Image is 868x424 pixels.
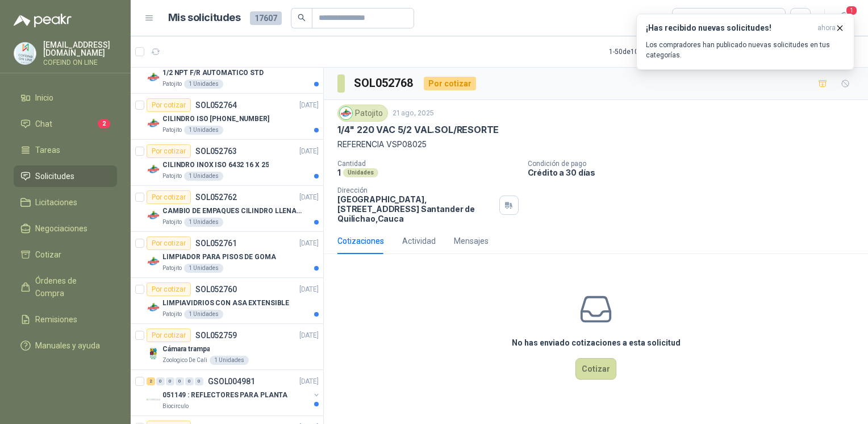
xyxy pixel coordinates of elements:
[337,194,495,223] p: [GEOGRAPHIC_DATA], [STREET_ADDRESS] Santander de Quilichao , Cauca
[147,377,155,385] div: 2
[162,80,182,89] p: Patojito
[337,160,519,168] p: Cantidad
[162,126,182,135] p: Patojito
[147,190,191,204] div: Por cotizar
[98,119,110,128] span: 2
[184,310,223,319] div: 1 Unidades
[299,238,319,249] p: [DATE]
[646,23,813,33] h3: ¡Has recibido nuevas solicitudes!
[131,324,323,370] a: Por cotizarSOL052759[DATE] Company LogoCámara trampaZoologico De Cali1 Unidades
[14,244,117,265] a: Cotizar
[14,270,117,304] a: Órdenes de Compra
[147,236,191,250] div: Por cotizar
[195,147,237,155] p: SOL052763
[299,376,319,387] p: [DATE]
[337,235,384,247] div: Cotizaciones
[454,235,489,247] div: Mensajes
[131,232,323,278] a: Por cotizarSOL052761[DATE] Company LogoLIMPIADOR PARA PISOS DE GOMAPatojito1 Unidades
[337,105,388,122] div: Patojito
[147,70,160,84] img: Company Logo
[343,168,378,177] div: Unidades
[162,218,182,227] p: Patojito
[162,402,189,411] p: Biocirculo
[834,8,854,28] button: 1
[679,12,703,24] div: Todas
[184,264,223,273] div: 1 Unidades
[184,218,223,227] div: 1 Unidades
[162,298,289,309] p: LIMPIAVIDRIOS CON ASA EXTENSIBLE
[208,377,255,385] p: GSOL004981
[14,165,117,187] a: Solicitudes
[147,282,191,296] div: Por cotizar
[646,40,845,60] p: Los compradores han publicado nuevas solicitudes en tus categorías.
[195,377,203,385] div: 0
[147,393,160,406] img: Company Logo
[147,209,160,222] img: Company Logo
[14,218,117,239] a: Negociaciones
[337,168,341,177] p: 1
[14,43,36,64] img: Company Logo
[337,186,495,194] p: Dirección
[210,356,249,365] div: 1 Unidades
[299,284,319,295] p: [DATE]
[162,310,182,319] p: Patojito
[35,92,53,104] span: Inicio
[35,248,61,261] span: Cotizar
[184,126,223,135] div: 1 Unidades
[131,278,323,324] a: Por cotizarSOL052760[DATE] Company LogoLIMPIAVIDRIOS CON ASA EXTENSIBLEPatojito1 Unidades
[147,255,160,268] img: Company Logo
[184,80,223,89] div: 1 Unidades
[298,14,306,22] span: search
[43,41,117,57] p: [EMAIL_ADDRESS][DOMAIN_NAME]
[299,192,319,203] p: [DATE]
[131,140,323,186] a: Por cotizarSOL052763[DATE] Company LogoCILINDRO INOX ISO 6432 16 X 25Patojito1 Unidades
[147,144,191,158] div: Por cotizar
[147,375,321,411] a: 2 0 0 0 0 0 GSOL004981[DATE] Company Logo051149 : REFLECTORES PARA PLANTABiocirculo
[195,285,237,293] p: SOL052760
[609,43,687,61] div: 1 - 50 de 10698
[195,193,237,201] p: SOL052762
[147,163,160,176] img: Company Logo
[147,117,160,130] img: Company Logo
[35,339,100,352] span: Manuales y ayuda
[250,11,282,25] span: 17607
[162,252,276,263] p: LIMPIADOR PARA PISOS DE GOMA
[512,336,681,349] h3: No has enviado cotizaciones a esta solicitud
[35,196,77,209] span: Licitaciones
[14,87,117,109] a: Inicio
[354,74,415,92] h3: SOL052768
[14,309,117,330] a: Remisiones
[35,222,87,235] span: Negociaciones
[35,313,77,326] span: Remisiones
[393,108,434,119] p: 21 ago, 2025
[162,390,287,401] p: 051149 : REFLECTORES PARA PLANTA
[845,5,858,16] span: 1
[185,377,194,385] div: 0
[35,118,52,130] span: Chat
[340,107,352,119] img: Company Logo
[14,14,72,27] img: Logo peakr
[35,170,74,182] span: Solicitudes
[162,68,264,78] p: 1/2 NPT F/R AUTOMATICO STD
[184,172,223,181] div: 1 Unidades
[131,48,323,94] a: Por cotizarSOL052765[DATE] Company Logo1/2 NPT F/R AUTOMATICO STDPatojito1 Unidades
[176,377,184,385] div: 0
[162,160,269,171] p: CILINDRO INOX ISO 6432 16 X 25
[156,377,165,385] div: 0
[528,168,864,177] p: Crédito a 30 días
[575,358,616,380] button: Cotizar
[14,139,117,161] a: Tareas
[162,206,304,217] p: CAMBIO DE EMPAQUES CILINDRO LLENADORA MANUALNUAL
[636,14,854,70] button: ¡Has recibido nuevas solicitudes!ahora Los compradores han publicado nuevas solicitudes en tus ca...
[299,100,319,111] p: [DATE]
[14,192,117,213] a: Licitaciones
[424,77,476,90] div: Por cotizar
[195,239,237,247] p: SOL052761
[147,98,191,112] div: Por cotizar
[162,344,210,355] p: Cámara trampa
[131,186,323,232] a: Por cotizarSOL052762[DATE] Company LogoCAMBIO DE EMPAQUES CILINDRO LLENADORA MANUALNUALPatojito1 ...
[168,10,241,26] h1: Mis solicitudes
[299,330,319,341] p: [DATE]
[337,124,499,136] p: 1/4" 220 VAC 5/2 VAL.SOL/RESORTE
[299,146,319,157] p: [DATE]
